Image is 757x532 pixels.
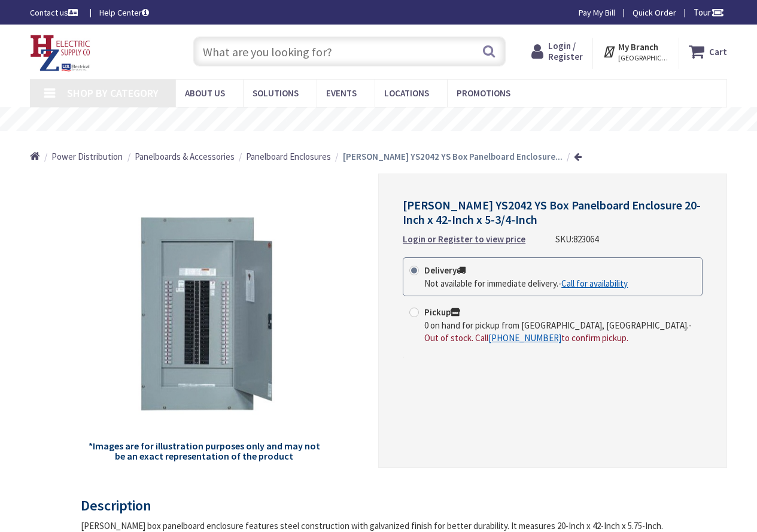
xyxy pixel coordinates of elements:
span: 823064 [573,233,598,245]
span: 0 on hand for pickup from [GEOGRAPHIC_DATA], [GEOGRAPHIC_DATA]. [424,320,689,331]
span: Events [326,87,357,99]
a: Login / Register [531,41,583,62]
span: About Us [185,87,225,99]
strong: Login or Register to view price [403,233,525,245]
span: [GEOGRAPHIC_DATA], [GEOGRAPHIC_DATA] [618,53,669,63]
div: [PERSON_NAME] box panelboard enclosure features steel construction with galvanized finish for bet... [81,519,668,532]
div: - [424,277,628,290]
input: What are you looking for? [193,37,506,66]
span: Login / Register [548,40,583,62]
strong: My Branch [618,41,658,53]
strong: [PERSON_NAME] YS2042 YS Box Panelboard Enclosure... [343,151,563,162]
div: My Branch [GEOGRAPHIC_DATA], [GEOGRAPHIC_DATA] [603,41,669,62]
rs-layer: Free Same Day Pickup at 8 Locations [273,113,486,126]
span: Solutions [253,87,299,99]
span: Shop By Category [67,86,159,100]
span: Locations [384,87,429,99]
a: Contact us [30,7,80,19]
a: Login or Register to view price [403,233,525,245]
a: Pay My Bill [579,7,615,19]
h5: *Images are for illustration purposes only and may not be an exact representation of the product [86,441,323,462]
span: Power Distribution [51,151,123,162]
a: Call for availability [561,277,628,290]
span: [PERSON_NAME] YS2042 YS Box Panelboard Enclosure 20-Inch x 42-Inch x 5-3/4-Inch [403,197,701,227]
span: Panelboard Enclosures [246,151,331,162]
span: Out of stock. Call to confirm pickup. [424,332,628,343]
span: Promotions [457,87,510,99]
img: Eaton YS2042 YS Box Panelboard Enclosure 20-Inch x 42-Inch x 5-3/4-Inch [86,194,323,431]
a: [PHONE_NUMBER] [488,332,561,344]
a: Panelboards & Accessories [135,150,235,163]
div: SKU: [555,233,598,245]
a: Panelboard Enclosures [246,150,331,163]
h3: Description [81,498,668,513]
span: Panelboards & Accessories [135,151,235,162]
strong: Cart [709,41,727,62]
span: Not available for immediate delivery. [424,278,558,289]
a: Help Center [99,7,149,19]
strong: Pickup [424,306,460,318]
div: - [424,319,696,345]
span: Tour [694,7,724,18]
img: HZ Electric Supply [30,35,91,72]
a: Cart [689,41,727,62]
a: Quick Order [633,7,676,19]
a: Power Distribution [51,150,123,163]
strong: Delivery [424,265,466,276]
